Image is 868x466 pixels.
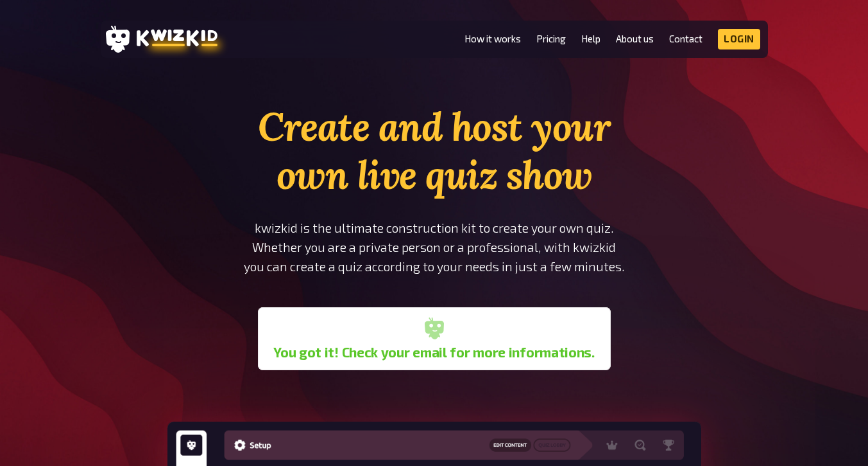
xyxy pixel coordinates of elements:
p: kwizkid is the ultimate construction kit to create your own quiz. Whether you are a private perso... [217,219,651,276]
h1: Create and host your own live quiz show [217,103,651,199]
a: How it works [464,33,521,44]
a: Login [718,29,760,49]
a: Help [581,33,600,44]
a: Pricing [536,33,566,44]
b: You got it! Check your email for more informations. [273,345,595,360]
a: About us [616,33,654,44]
a: Contact [669,33,702,44]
